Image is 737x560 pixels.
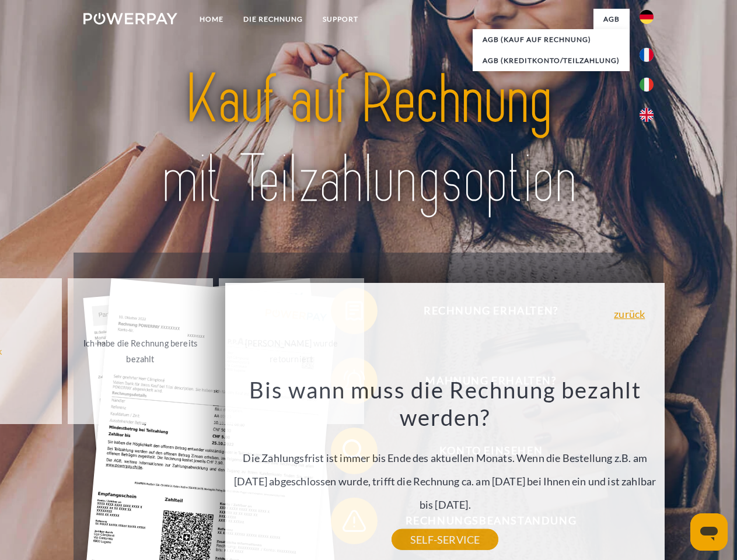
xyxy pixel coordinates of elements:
img: title-powerpay_de.svg [111,56,626,223]
a: Home [190,9,233,30]
a: AGB (Kreditkonto/Teilzahlung) [473,50,630,71]
a: SUPPORT [313,9,368,30]
img: fr [640,48,654,62]
a: agb [593,9,630,30]
a: zurück [614,309,645,319]
a: DIE RECHNUNG [233,9,313,30]
img: it [640,78,654,92]
a: SELF-SERVICE [392,529,498,550]
div: Die Zahlungsfrist ist immer bis Ende des aktuellen Monats. Wenn die Bestellung z.B. am [DATE] abg... [232,376,658,540]
a: AGB (Kauf auf Rechnung) [473,29,630,50]
h3: Bis wann muss die Rechnung bezahlt werden? [232,376,658,432]
img: de [640,10,654,24]
img: en [640,108,654,122]
div: Ich habe die Rechnung bereits bezahlt [75,335,206,367]
img: logo-powerpay-white.svg [83,13,177,24]
iframe: Schaltfläche zum Öffnen des Messaging-Fensters [690,513,728,551]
